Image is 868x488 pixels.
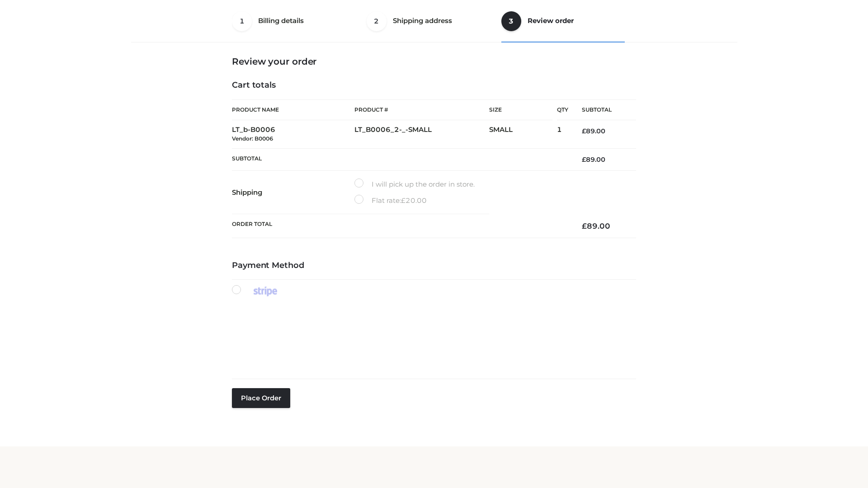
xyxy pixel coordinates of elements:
[232,135,273,142] small: Vendor: B0006
[232,171,354,214] th: Shipping
[582,221,610,230] bdi: 89.00
[354,120,489,149] td: LT_B0006_2-_-SMALL
[230,306,634,364] iframe: Secure payment input frame
[232,388,290,408] button: Place order
[557,120,568,149] td: 1
[232,214,568,238] th: Order Total
[582,155,586,164] span: £
[232,261,636,271] h4: Payment Method
[582,127,605,135] bdi: 89.00
[489,120,557,149] td: SMALL
[557,99,568,120] th: Qty
[232,80,636,90] h4: Cart totals
[401,196,427,205] bdi: 20.00
[568,100,636,120] th: Subtotal
[582,155,605,164] bdi: 89.00
[232,120,354,149] td: LT_b-B0006
[401,196,406,205] span: £
[354,195,427,206] label: Flat rate:
[232,148,568,170] th: Subtotal
[354,178,475,190] label: I will pick up the order in store.
[489,100,552,120] th: Size
[582,221,587,230] span: £
[354,99,489,120] th: Product #
[232,99,354,120] th: Product Name
[232,56,636,67] h3: Review your order
[582,127,586,135] span: £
